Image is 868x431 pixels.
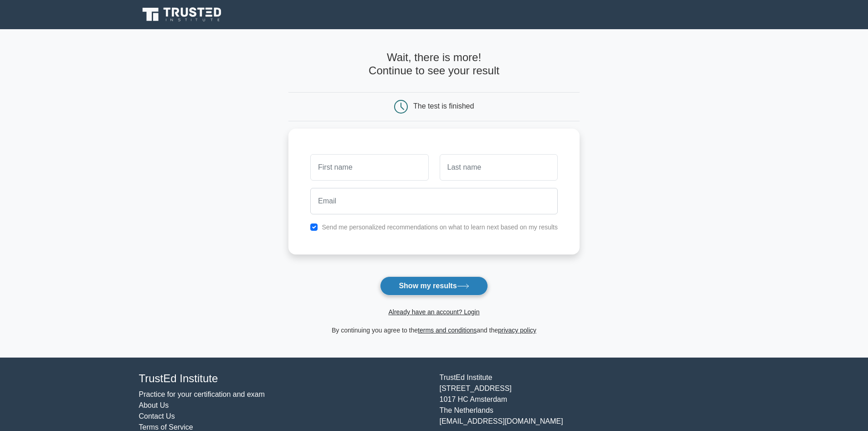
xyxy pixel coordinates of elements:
[139,423,193,431] a: Terms of Service
[498,327,536,334] a: privacy policy
[283,325,585,336] div: By continuing you agree to the and the
[418,327,477,334] a: terms and conditions
[413,102,474,110] div: The test is finished
[139,372,429,385] h4: TrustEd Institute
[310,154,428,181] input: First name
[139,412,175,420] a: Contact Us
[310,188,558,214] input: Email
[139,390,265,398] a: Practice for your certification and exam
[380,276,488,296] button: Show my results
[322,223,558,231] label: Send me personalized recommendations on what to learn next based on my results
[288,51,580,78] h4: Wait, there is more! Continue to see your result
[440,154,558,181] input: Last name
[139,401,169,409] a: About Us
[388,308,479,316] a: Already have an account? Login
